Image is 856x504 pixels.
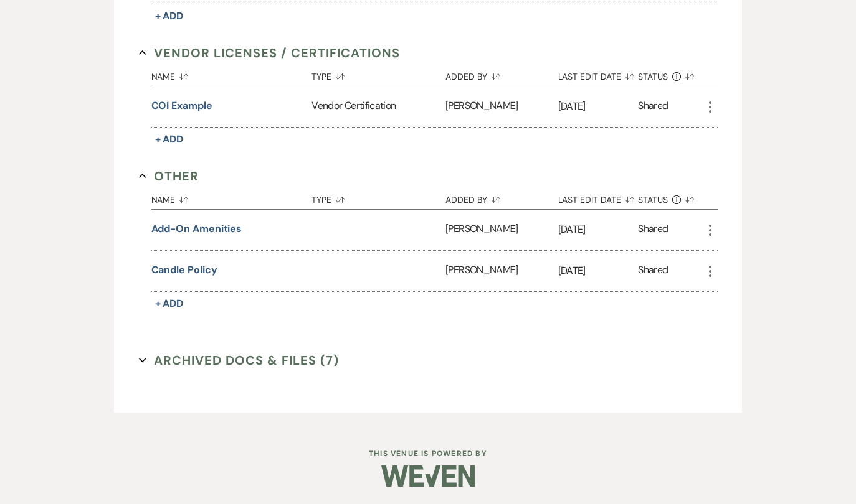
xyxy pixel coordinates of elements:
[445,62,558,86] button: Added By
[151,7,188,25] button: + Add
[151,295,188,312] button: + Add
[151,131,188,148] button: + Add
[381,454,475,498] img: Weven Logo
[445,210,558,250] div: [PERSON_NAME]
[638,263,668,279] div: Shared
[139,351,340,370] button: Archived Docs & Files (7)
[139,44,401,62] button: Vendor Licenses / Certifications
[311,62,445,86] button: Type
[445,185,558,209] button: Added By
[638,185,702,209] button: Status
[445,251,558,291] div: [PERSON_NAME]
[151,222,242,236] button: Add-on amenities
[155,9,184,22] span: + Add
[151,263,217,278] button: Candle Policy
[558,185,639,209] button: Last Edit Date
[151,98,212,113] button: COI Example
[558,62,639,86] button: Last Edit Date
[445,86,558,127] div: [PERSON_NAME]
[311,185,445,209] button: Type
[638,62,702,86] button: Status
[155,297,184,310] span: + Add
[155,133,184,146] span: + Add
[151,185,312,209] button: Name
[558,263,639,279] p: [DATE]
[311,86,445,127] div: Vendor Certification
[638,222,668,238] div: Shared
[139,167,199,185] button: Other
[558,98,639,114] p: [DATE]
[638,195,668,204] span: Status
[638,98,668,115] div: Shared
[558,222,639,238] p: [DATE]
[638,72,668,81] span: Status
[151,62,312,86] button: Name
